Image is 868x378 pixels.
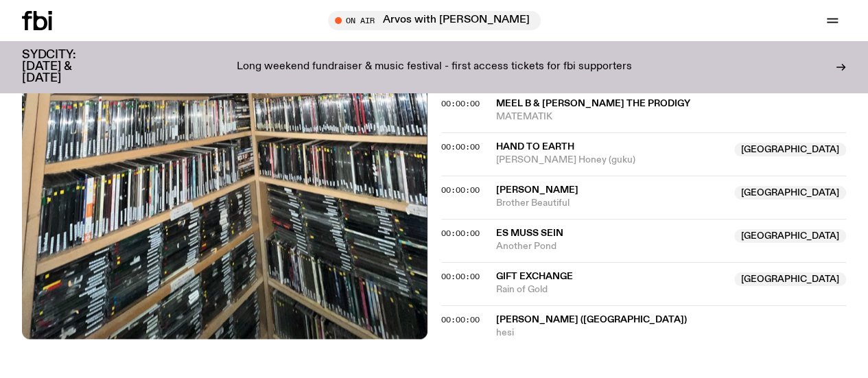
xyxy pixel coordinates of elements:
span: Rain of Gold [496,283,727,296]
span: 00:00:00 [441,270,480,281]
span: [GEOGRAPHIC_DATA] [734,186,846,200]
span: 00:00:00 [441,227,480,238]
span: [GEOGRAPHIC_DATA] [734,229,846,243]
span: [GEOGRAPHIC_DATA] [734,272,846,286]
span: Hand to Earth [496,141,574,151]
button: On AirArvos with [PERSON_NAME] [328,11,541,30]
span: Gift Exchange [496,271,573,281]
p: Long weekend fundraiser & music festival - first access tickets for fbi supporters [237,61,632,73]
span: MATEMATIK [496,110,847,123]
span: 00:00:00 [441,314,480,324]
span: Another Pond [496,239,727,252]
span: hesi [496,326,847,339]
h3: SYDCITY: [DATE] & [DATE] [22,49,110,84]
span: [GEOGRAPHIC_DATA] [734,143,846,156]
span: Brother Beautiful [496,196,727,209]
span: 00:00:00 [441,184,480,195]
span: [PERSON_NAME] Honey (guku) [496,153,727,166]
span: [PERSON_NAME] [496,185,578,194]
span: Meel B & [PERSON_NAME] The Prodigy [496,98,690,108]
span: [PERSON_NAME] ([GEOGRAPHIC_DATA]) [496,314,687,324]
span: 00:00:00 [441,97,480,108]
span: 00:00:00 [441,141,480,152]
span: Es Muss Sein [496,228,563,237]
